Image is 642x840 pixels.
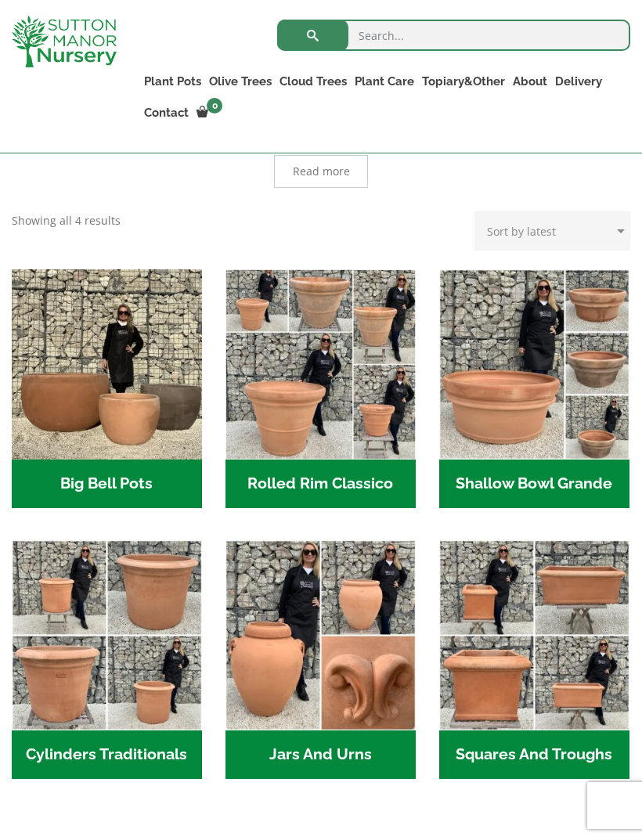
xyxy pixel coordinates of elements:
select: Shop order [474,211,630,251]
input: Search... [277,20,630,51]
a: Delivery [551,70,606,92]
a: Plant Care [351,70,418,92]
h2: Cylinders Traditionals [12,730,202,779]
a: Plant Pots [140,70,205,92]
h2: Big Bell Pots [12,460,202,508]
h2: Squares And Troughs [439,730,629,779]
h2: Jars And Urns [225,730,416,779]
img: Rolled Rim Classico [225,269,416,460]
img: Jars And Urns [225,540,416,730]
a: Visit product category Rolled Rim Classico [225,269,416,508]
span: 0 [207,98,222,114]
a: Visit product category Big Bell Pots [12,269,202,508]
a: Visit product category Cylinders Traditionals [12,540,202,779]
a: About [509,70,551,92]
a: Olive Trees [205,70,276,92]
h2: Rolled Rim Classico [225,460,416,508]
a: 0 [193,102,227,124]
img: Squares And Troughs [439,540,629,730]
img: Big Bell Pots [12,269,202,460]
p: Showing all 4 results [12,211,121,230]
img: logo [12,16,117,67]
a: Visit product category Squares And Troughs [439,540,629,779]
h2: Shallow Bowl Grande [439,460,629,508]
a: Topiary&Other [418,70,509,92]
a: Visit product category Jars And Urns [225,540,416,779]
img: Cylinders Traditionals [12,540,202,730]
a: Cloud Trees [276,70,351,92]
img: Shallow Bowl Grande [439,269,629,460]
a: Contact [140,102,193,124]
span: Read more [293,166,350,177]
a: Visit product category Shallow Bowl Grande [439,269,629,508]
